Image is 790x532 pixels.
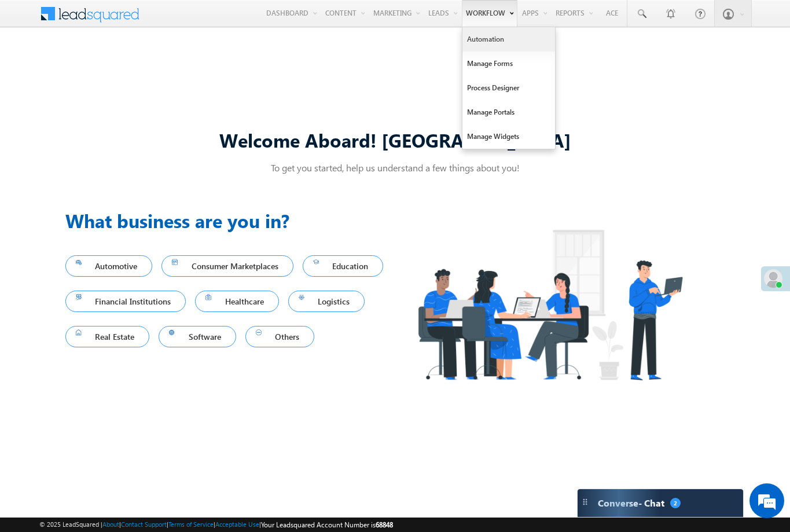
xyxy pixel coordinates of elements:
a: Acceptable Use [215,520,259,528]
a: About [102,520,119,528]
span: Automotive [76,258,142,274]
span: © 2025 LeadSquared | | | | | [39,519,393,530]
span: Financial Institutions [76,293,176,309]
span: Logistics [299,293,355,309]
a: Terms of Service [168,520,214,528]
span: 68848 [376,520,393,529]
a: Manage Forms [462,52,555,76]
img: carter-drag [580,497,590,507]
h3: What business are you in? [65,207,395,234]
span: Healthcare [205,293,269,309]
span: Others [256,329,304,344]
span: Education [313,258,373,274]
a: Process Designer [462,76,555,100]
span: Real Estate [76,329,139,344]
a: Automation [462,27,555,52]
a: Contact Support [121,520,167,528]
span: Software [169,329,226,344]
a: Manage Portals [462,100,555,124]
div: Welcome Aboard! [GEOGRAPHIC_DATA] [65,127,725,152]
span: Your Leadsquared Account Number is [261,520,393,529]
img: Industry.png [395,207,704,403]
a: Manage Widgets [462,124,555,149]
p: To get you started, help us understand a few things about you! [65,162,725,174]
span: Consumer Marketplaces [172,258,283,274]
